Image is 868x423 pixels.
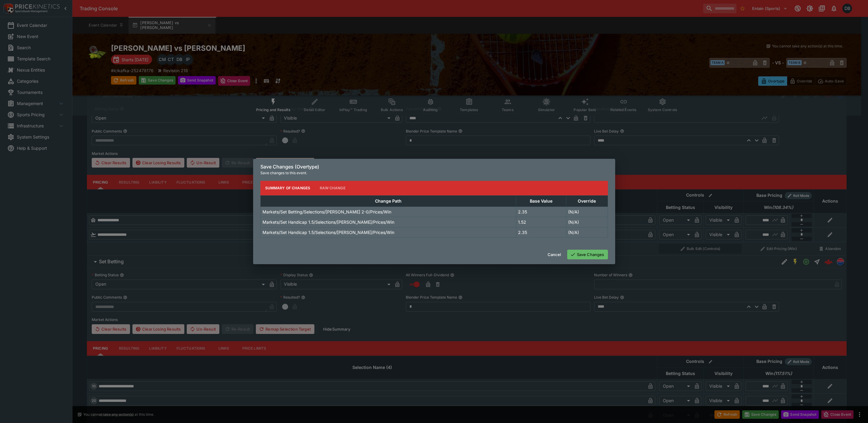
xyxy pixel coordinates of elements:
[516,195,566,207] th: Base Value
[516,217,566,227] td: 1.52
[315,181,350,195] button: Raw Change
[262,209,391,215] p: Markets/Set Betting/Selections/[PERSON_NAME] 2-0/Prices/Win
[262,229,394,236] p: Markets/Set Handicap 1.5/Selections/[PERSON_NAME]/Prices/Win
[260,181,315,195] button: Summary of Changes
[260,164,608,170] h6: Save Changes (Overtype)
[566,195,608,207] th: Override
[566,227,608,237] td: (N/A)
[566,207,608,217] td: (N/A)
[260,195,516,207] th: Change Path
[566,217,608,227] td: (N/A)
[516,207,566,217] td: 2.35
[544,250,565,259] button: Cancel
[262,219,394,225] p: Markets/Set Handicap 1.5/Selections/[PERSON_NAME]/Prices/Win
[260,170,608,176] p: Save changes to this event.
[516,227,566,237] td: 2.35
[567,250,608,259] button: Save Changes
